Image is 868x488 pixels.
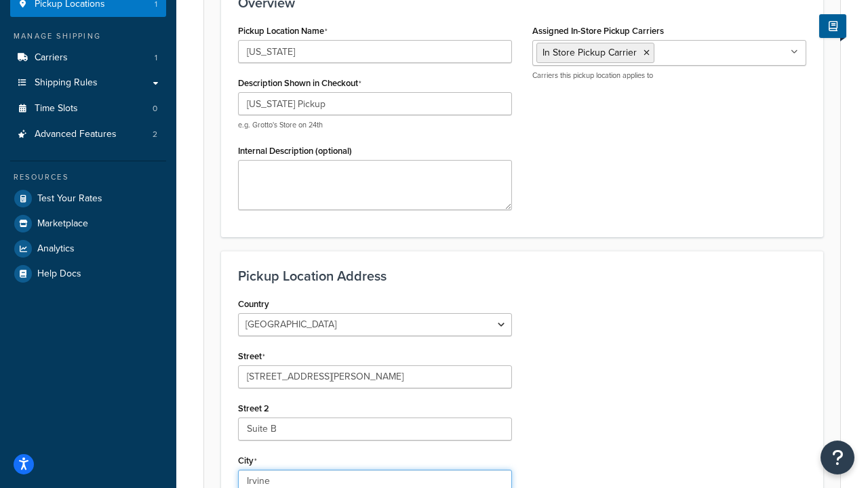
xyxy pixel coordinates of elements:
[35,52,68,64] span: Carriers
[10,171,166,183] div: Resources
[37,243,75,255] span: Analytics
[35,129,117,140] span: Advanced Features
[10,186,166,211] a: Test Your Rates
[238,120,512,130] p: e.g. Grotto's Store on 24th
[238,78,361,89] label: Description Shown in Checkout
[238,26,328,37] label: Pickup Location Name
[37,268,81,280] span: Help Docs
[10,122,166,147] li: Advanced Features
[35,77,98,89] span: Shipping Rules
[238,146,352,156] label: Internal Description (optional)
[10,45,166,70] a: Carriers1
[238,351,265,362] label: Street
[10,211,166,236] a: Marketplace
[10,122,166,147] a: Advanced Features2
[821,441,854,474] button: Open Resource Center
[532,70,806,81] p: Carriers this pickup location applies to
[238,299,269,309] label: Country
[532,26,664,36] label: Assigned In-Store Pickup Carriers
[10,30,166,42] div: Manage Shipping
[35,103,78,115] span: Time Slots
[155,52,157,64] span: 1
[10,96,166,121] a: Time Slots0
[10,45,166,70] li: Carriers
[10,237,166,261] a: Analytics
[10,70,166,96] a: Shipping Rules
[10,262,166,286] a: Help Docs
[819,14,846,38] button: Show Help Docs
[10,96,166,121] li: Time Slots
[153,129,157,140] span: 2
[37,218,88,230] span: Marketplace
[542,45,637,60] span: In Store Pickup Carrier
[238,455,257,466] label: City
[37,193,102,205] span: Test Your Rates
[238,403,269,413] label: Street 2
[153,103,157,115] span: 0
[238,268,806,283] h3: Pickup Location Address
